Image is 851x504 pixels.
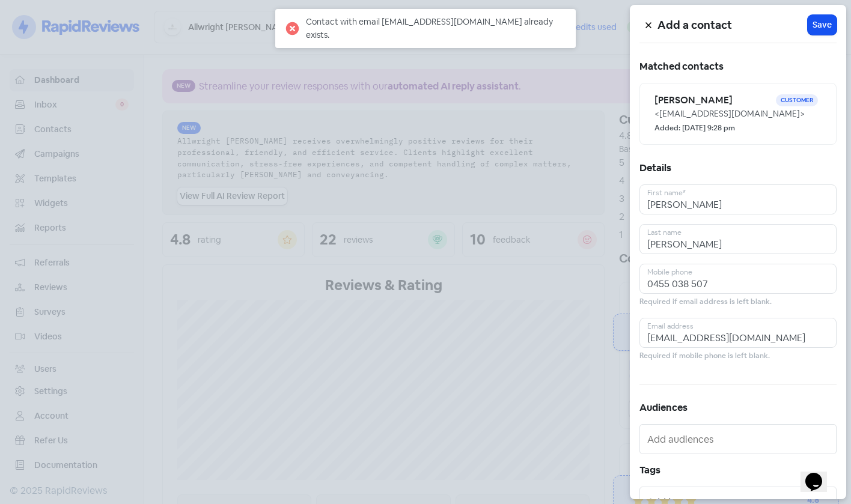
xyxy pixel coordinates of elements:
[647,430,831,449] input: Add audiences
[654,94,776,107] h6: [PERSON_NAME]
[639,318,837,348] input: Email address
[808,15,837,35] button: Save
[639,350,770,362] small: Required if mobile phone is left blank.
[801,456,839,492] iframe: chat widget
[776,94,818,106] span: Customer
[639,399,837,417] h5: Audiences
[639,58,837,76] h5: Matched contacts
[639,224,837,254] input: Last name
[639,184,837,214] input: First name
[639,296,772,308] small: Required if email address is left blank.
[639,461,837,479] h5: Tags
[639,83,837,145] a: [PERSON_NAME]Customer<[EMAIL_ADDRESS][DOMAIN_NAME]>Added: [DATE] 9:28 pm
[654,108,822,120] div: <[EMAIL_ADDRESS][DOMAIN_NAME]>
[813,19,832,31] span: Save
[654,123,735,134] small: Added: [DATE] 9:28 pm
[639,159,837,177] h5: Details
[657,16,808,34] h5: Add a contact
[306,15,563,42] div: Contact with email [EMAIL_ADDRESS][DOMAIN_NAME] already exists.
[639,264,837,294] input: Mobile phone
